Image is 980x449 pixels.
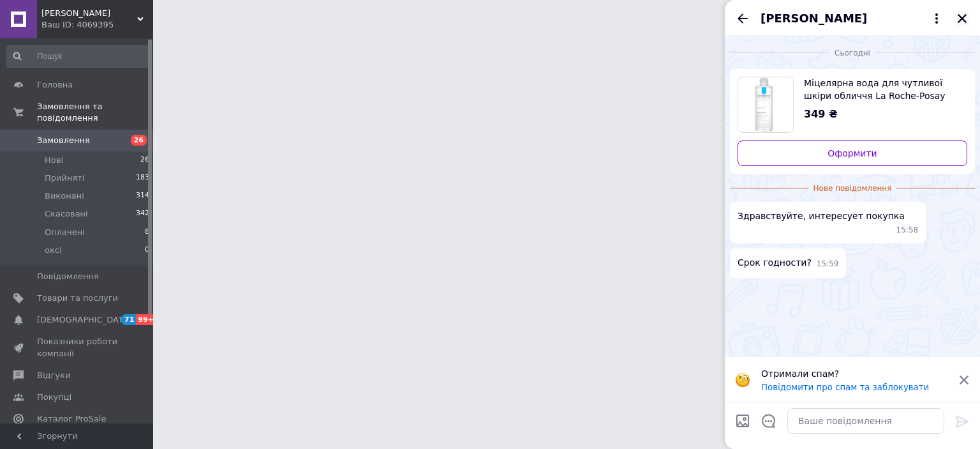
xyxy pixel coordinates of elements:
span: Покупці [37,392,71,403]
button: Назад [735,11,750,26]
span: Скасовані [45,208,88,220]
span: Каталог ProSale [37,413,106,425]
span: Сьогодні [829,48,875,59]
span: 15:58 12.08.2025 [896,225,919,236]
button: Закрити [954,11,970,26]
span: Показники роботи компанії [37,336,118,359]
span: 349 ₴ [804,108,838,120]
button: [PERSON_NAME] [761,10,944,27]
span: [DEMOGRAPHIC_DATA] [37,314,131,326]
button: Повідомити про спам та заблокувати [761,383,929,392]
span: 71 [121,314,136,325]
a: Оформити [738,141,967,166]
div: Ваш ID: 4069395 [41,19,153,31]
span: 314 [136,190,149,202]
span: оксі [45,245,62,256]
img: 6494926388_w640_h640_mitsellyarnaya-voda-dlya.jpg [738,77,793,132]
span: Oksi [41,8,137,19]
span: Міцелярна вода для чутливої шкіри обличчя La Roche-Posay Micellar Water Ultra [MEDICAL_DATA] 400мл [804,77,957,102]
a: Переглянути товар [738,77,967,133]
div: 12.08.2025 [730,46,975,59]
span: Срок годности? [738,256,812,270]
p: Отримали спам? [761,367,951,380]
span: 8 [145,227,149,238]
span: Головна [37,79,73,91]
input: Пошук [6,45,151,68]
span: Нові [45,155,63,166]
span: Замовлення та повідомлення [37,101,153,124]
span: Товари та послуги [37,293,118,304]
span: 183 [136,172,149,184]
span: 26 [131,135,147,146]
img: :face_with_monocle: [735,372,750,388]
span: 0 [145,245,149,256]
span: 15:59 12.08.2025 [817,259,839,270]
span: Оплачені [45,227,85,238]
span: Замовлення [37,135,90,146]
span: Відгуки [37,370,70,381]
span: Нове повідомлення [808,183,897,194]
span: Здравствуйте, интересует покупка [738,209,905,222]
span: Прийняті [45,172,84,184]
span: 26 [140,155,149,166]
span: 99+ [136,314,157,325]
span: Повідомлення [37,271,99,282]
span: [PERSON_NAME] [761,10,867,27]
span: 342 [136,208,149,220]
span: Виконані [45,190,84,202]
button: Відкрити шаблони відповідей [761,413,777,429]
